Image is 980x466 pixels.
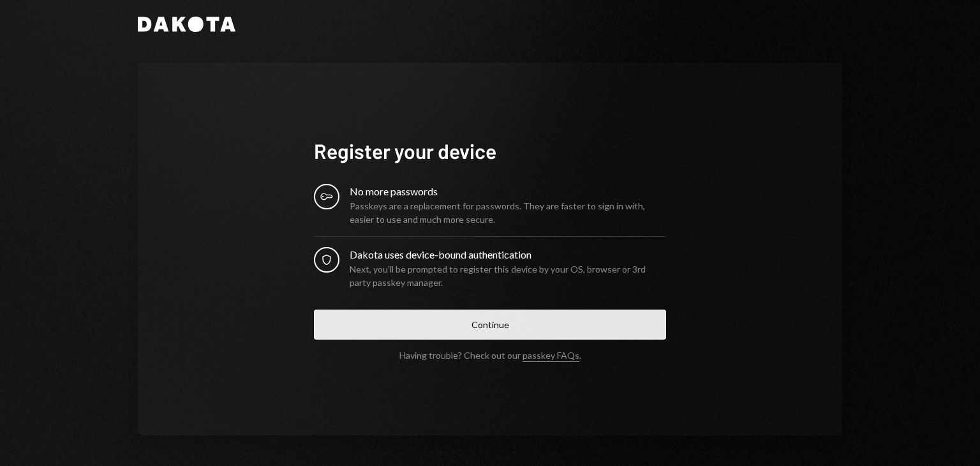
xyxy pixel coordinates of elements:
a: passkey FAQs [523,350,579,362]
div: Passkeys are a replacement for passwords. They are faster to sign in with, easier to use and much... [350,199,666,226]
div: Next, you’ll be prompted to register this device by your OS, browser or 3rd party passkey manager. [350,262,666,289]
div: No more passwords [350,184,666,199]
button: Continue [314,310,666,340]
div: Having trouble? Check out our . [399,350,581,361]
div: Dakota uses device-bound authentication [350,247,666,262]
h1: Register your device [314,138,666,163]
